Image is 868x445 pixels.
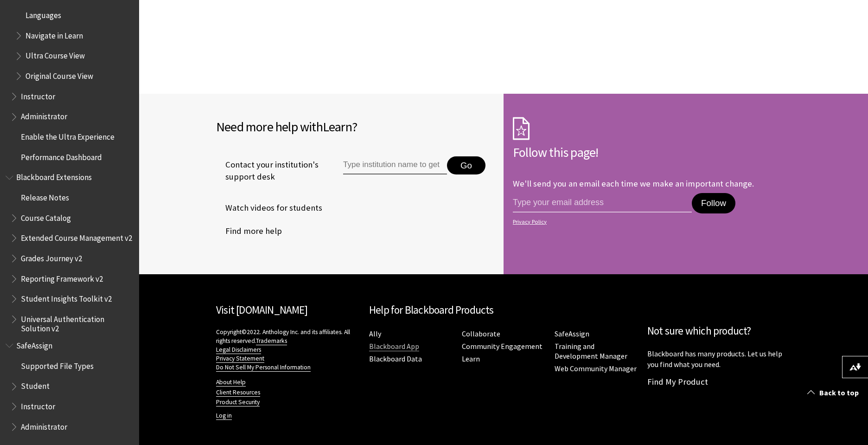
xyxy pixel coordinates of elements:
a: Do Not Sell My Personal Information [216,363,311,372]
span: Extended Course Management v2 [21,230,132,243]
span: Contact your institution's support desk [216,159,322,183]
button: Go [447,156,485,175]
a: Community Engagement [462,342,542,351]
p: Blackboard has many products. Let us help you find what you need. [647,348,791,369]
span: Performance Dashboard [21,149,102,162]
h2: Help for Blackboard Products [369,302,638,318]
span: Enable the Ultra Experience [21,129,115,142]
span: Navigate in Learn [26,28,83,40]
a: SafeAssign [555,329,589,339]
h2: Need more help with ? [216,117,494,136]
a: Training and Development Manager [555,342,627,361]
a: Legal Disclaimers [216,346,261,354]
span: Course Catalog [21,210,71,223]
a: Find My Product [647,376,708,387]
span: Instructor [21,399,55,411]
nav: Book outline for Blackboard SafeAssign [6,338,134,434]
span: Ultra Course View [26,48,85,61]
a: Privacy Statement [216,355,264,363]
a: Log in [216,412,232,420]
a: Find more help [216,224,282,238]
span: Supported File Types [21,358,94,371]
a: Back to top [800,384,868,401]
span: Grades Journey v2 [21,251,82,263]
button: Follow [692,193,735,213]
span: Reporting Framework v2 [21,271,103,284]
span: Languages [26,7,61,20]
a: Visit [DOMAIN_NAME] [216,303,307,316]
span: Administrator [21,419,67,432]
a: Watch videos for students [216,201,322,215]
span: SafeAssign [16,338,52,350]
span: Original Course View [26,68,93,81]
h2: Not sure which product? [647,323,791,339]
span: Student Insights Toolkit v2 [21,291,112,303]
a: Trademarks [256,337,287,345]
a: Privacy Policy [513,219,788,225]
h2: Follow this page! [513,142,791,162]
a: Ally [369,329,381,339]
a: Blackboard Data [369,354,422,364]
img: Subscription Icon [513,117,530,140]
nav: Book outline for Blackboard Extensions [6,170,134,334]
p: We'll send you an email each time we make an important change. [513,178,754,189]
span: Universal Authentication Solution v2 [21,311,133,333]
a: Web Community Manager [555,364,637,374]
input: Type institution name to get support [343,156,447,175]
span: Instructor [21,89,55,101]
a: Product Security [216,398,260,406]
a: Collaborate [462,329,500,339]
span: Learn [323,118,352,135]
p: Copyright©2022. Anthology Inc. and its affiliates. All rights reserved. [216,328,360,372]
span: Blackboard Extensions [16,170,92,182]
span: Administrator [21,109,67,122]
a: Client Resources [216,388,260,397]
a: Learn [462,354,480,364]
a: About Help [216,378,246,387]
span: Student [21,379,50,391]
a: Blackboard App [369,342,419,351]
input: email address [513,193,692,213]
span: Release Notes [21,190,69,202]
